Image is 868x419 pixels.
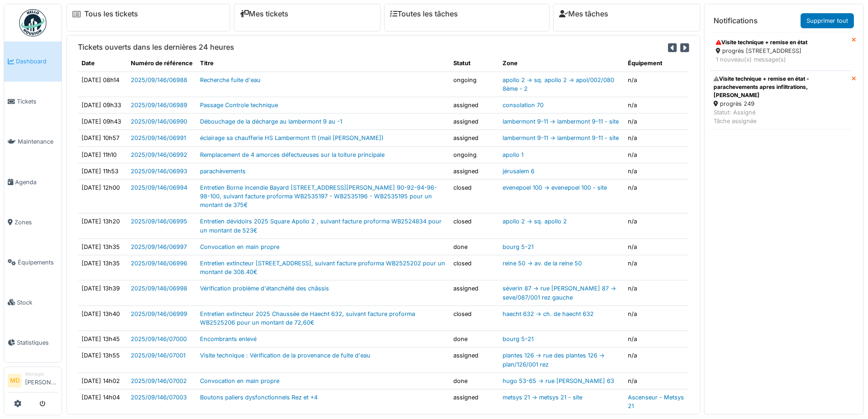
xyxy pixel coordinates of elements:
a: Boutons paliers dysfonctionnels Rez et +4 [200,394,318,401]
span: Stock [17,298,58,307]
a: Convocation en main propre [200,378,279,384]
a: Visite technique + remise en état progrès [STREET_ADDRESS] 1 nouveau(x) message(s) [710,32,852,70]
a: Stock [4,282,62,322]
a: plantes 126 -> rue des plantes 126 -> plan/126/001 rez [503,352,605,367]
div: progrès [STREET_ADDRESS] [716,47,846,55]
td: n/a [624,72,689,97]
td: n/a [624,280,689,305]
td: n/a [624,130,689,146]
a: Entretien extincteur [STREET_ADDRESS], suivant facture proforma WB2525202 pour un montant de 308.40€ [200,260,445,275]
a: Débouchage de la décharge au lambermont 9 au -1 [200,118,342,125]
td: [DATE] 13h39 [78,280,127,305]
td: done [450,331,499,347]
a: Tous les tickets [84,10,138,18]
a: Ascenseur - Metsys 21 [628,394,684,409]
td: [DATE] 09h33 [78,97,127,113]
a: 2025/09/146/06996 [131,260,187,267]
a: Entretien Borne incendie Bayard [STREET_ADDRESS][PERSON_NAME] 90-92-94-96-98-100, suivant facture... [200,184,437,208]
a: 2025/09/146/07001 [131,352,185,359]
td: [DATE] 13h40 [78,305,127,331]
a: Équipements [4,242,62,282]
a: séverin 87 -> rue [PERSON_NAME] 87 -> seve/087/001 rez gauche [503,285,616,300]
a: 2025/09/146/06988 [131,77,187,83]
a: bourg 5-21 [503,243,534,250]
a: 2025/09/146/06998 [131,285,187,292]
h6: Tickets ouverts dans les dernières 24 heures [78,43,234,52]
a: Vérification problème d'étanchéité des châssis [200,285,329,292]
a: apollo 2 -> sq. apollo 2 [503,218,567,225]
a: 2025/09/146/06991 [131,134,186,141]
span: Équipements [18,258,58,267]
td: closed [450,255,499,280]
a: hugo 53-65 -> rue [PERSON_NAME] 63 [503,378,614,384]
a: Tickets [4,82,62,122]
span: Tickets [17,97,58,106]
a: 2025/09/146/06992 [131,151,187,158]
td: assigned [450,389,499,414]
th: Équipement [624,55,689,72]
a: jérusalem 6 [503,168,534,175]
h6: Notifications [714,16,758,25]
span: Agenda [15,178,58,186]
td: ongoing [450,146,499,163]
td: n/a [624,255,689,280]
a: haecht 632 -> ch. de haecht 632 [503,310,594,317]
td: assigned [450,163,499,179]
td: closed [450,179,499,213]
td: n/a [624,213,689,238]
td: [DATE] 11h53 [78,163,127,179]
th: Date [78,55,127,72]
a: Maintenance [4,122,62,162]
td: assigned [450,97,499,113]
td: n/a [624,114,689,130]
th: Zone [499,55,625,72]
a: Toutes les tâches [390,10,458,18]
a: MD Manager[PERSON_NAME] [8,371,58,393]
td: done [450,238,499,255]
th: Statut [450,55,499,72]
td: closed [450,305,499,331]
a: Passage Controle technique [200,102,278,109]
a: apollo 1 [503,151,524,158]
td: [DATE] 11h10 [78,146,127,163]
a: evenepoel 100 -> evenepoel 100 - site [503,184,607,191]
a: metsys 21 -> metsys 21 - site [503,394,582,401]
td: [DATE] 09h43 [78,114,127,130]
td: n/a [624,97,689,113]
td: assigned [450,347,499,372]
a: lambermont 9-11 -> lambermont 9-11 - site [503,118,619,125]
a: Remplacement de 4 amorces défectueuses sur la toiture principale [200,151,385,158]
a: Entretien dévidoirs 2025 Square Apollo 2 , suivant facture proforma WB2524834 pour un montant de ... [200,218,442,233]
a: apollo 2 -> sq. apollo 2 -> apol/002/080 8ème - 2 [503,77,614,92]
td: n/a [624,372,689,389]
a: parachèvements [200,168,246,175]
td: assigned [450,280,499,305]
a: Zones [4,202,62,242]
a: Visite technique + remise en état - parachevements apres infiltrations, [PERSON_NAME] progrès 249... [710,71,852,130]
td: done [450,372,499,389]
span: Maintenance [18,137,58,146]
td: [DATE] 08h14 [78,72,127,97]
td: [DATE] 13h45 [78,331,127,347]
a: Encombrants enlevé [200,336,257,342]
div: progrès 249 [714,99,848,108]
td: ongoing [450,72,499,97]
a: 2025/09/146/07002 [131,378,187,384]
th: Titre [196,55,450,72]
a: Supprimer tout [801,13,854,28]
img: Badge_color-CXgf-gQk.svg [19,9,46,36]
a: Visite technique : Vérification de la provenance de fuite d'eau [200,352,370,359]
a: Recherche fuite d'eau [200,77,261,83]
a: Agenda [4,162,62,202]
a: Entretien extincteur 2025 Chaussée de Haecht 632, suivant facture proforma WB2525206 pour un mont... [200,310,415,326]
th: Numéro de référence [127,55,196,72]
td: n/a [624,347,689,372]
td: [DATE] 13h35 [78,238,127,255]
td: n/a [624,179,689,213]
span: Zones [15,218,58,227]
td: [DATE] 13h35 [78,255,127,280]
li: [PERSON_NAME] [25,371,58,390]
a: lambermont 9-11 -> lambermont 9-11 - site [503,134,619,141]
td: [DATE] 13h20 [78,213,127,238]
a: consolation 70 [503,102,544,109]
